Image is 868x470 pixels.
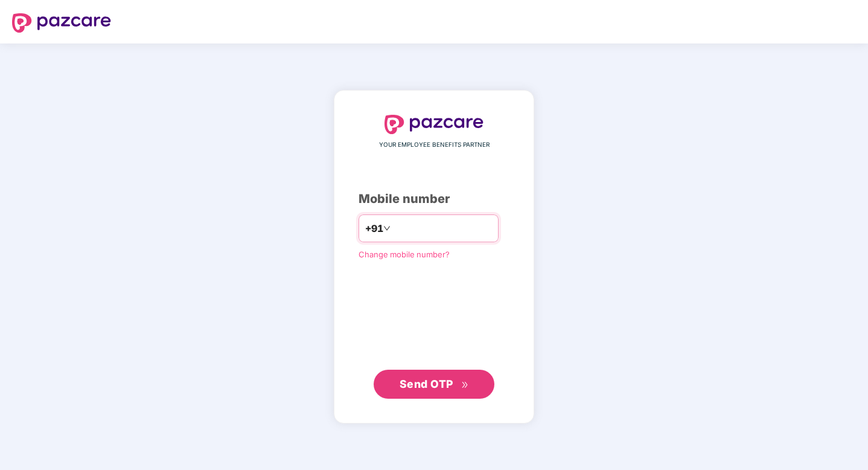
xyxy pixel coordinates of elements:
[383,225,391,232] span: down
[12,13,111,33] img: logo
[385,115,483,134] img: logo
[374,370,494,399] button: Send OTPdouble-right
[359,249,450,259] a: Change mobile number?
[461,381,469,389] span: double-right
[379,140,490,150] span: YOUR EMPLOYEE BENEFITS PARTNER
[400,378,453,390] span: Send OTP
[359,190,509,208] div: Mobile number
[365,221,383,236] span: +91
